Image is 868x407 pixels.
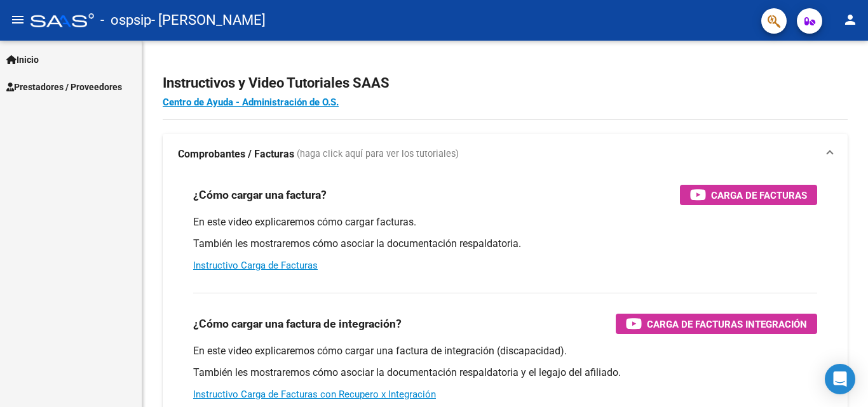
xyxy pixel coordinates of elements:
p: También les mostraremos cómo asociar la documentación respaldatoria y el legajo del afiliado. [193,366,817,380]
p: En este video explicaremos cómo cargar facturas. [193,215,817,229]
span: - [PERSON_NAME] [151,6,266,34]
mat-expansion-panel-header: Comprobantes / Facturas (haga click aquí para ver los tutoriales) [163,134,848,175]
span: Carga de Facturas Integración [647,316,807,332]
a: Instructivo Carga de Facturas [193,260,318,271]
span: Carga de Facturas [711,187,807,203]
mat-icon: person [843,12,858,27]
div: Open Intercom Messenger [825,364,855,394]
h2: Instructivos y Video Tutoriales SAAS [163,71,848,95]
span: Prestadores / Proveedores [6,80,122,94]
p: En este video explicaremos cómo cargar una factura de integración (discapacidad). [193,344,817,358]
strong: Comprobantes / Facturas [178,147,294,161]
a: Centro de Ayuda - Administración de O.S. [163,97,339,108]
a: Instructivo Carga de Facturas con Recupero x Integración [193,389,436,400]
span: - ospsip [100,6,151,34]
mat-icon: menu [10,12,25,27]
h3: ¿Cómo cargar una factura? [193,186,327,204]
span: Inicio [6,53,39,67]
button: Carga de Facturas Integración [616,314,817,334]
span: (haga click aquí para ver los tutoriales) [297,147,459,161]
button: Carga de Facturas [680,185,817,205]
h3: ¿Cómo cargar una factura de integración? [193,315,402,333]
p: También les mostraremos cómo asociar la documentación respaldatoria. [193,237,817,251]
